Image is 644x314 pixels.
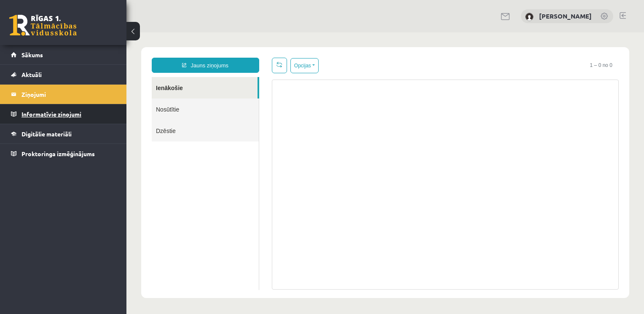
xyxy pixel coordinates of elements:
a: Digitālie materiāli [11,124,116,144]
a: [PERSON_NAME] [539,12,592,20]
a: Informatīvie ziņojumi [11,104,116,124]
span: Proktoringa izmēģinājums [21,150,95,157]
a: Dzēstie [25,88,132,109]
span: Digitālie materiāli [21,130,72,138]
legend: Ziņojumi [21,85,116,104]
span: 1 – 0 no 0 [457,25,492,40]
span: Sākums [21,51,43,59]
a: Proktoringa izmēģinājums [11,144,116,163]
a: Rīgas 1. Tālmācības vidusskola [9,15,77,36]
a: Aktuāli [11,65,116,84]
span: Aktuāli [21,71,42,78]
a: Ienākošie [25,45,131,66]
a: Sākums [11,45,116,64]
button: Opcijas [164,26,192,41]
a: Nosūtītie [25,66,132,88]
img: Kristīne Tīrmane [525,13,534,21]
a: Jauns ziņojums [25,25,133,40]
legend: Informatīvie ziņojumi [21,104,116,124]
a: Ziņojumi [11,85,116,104]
